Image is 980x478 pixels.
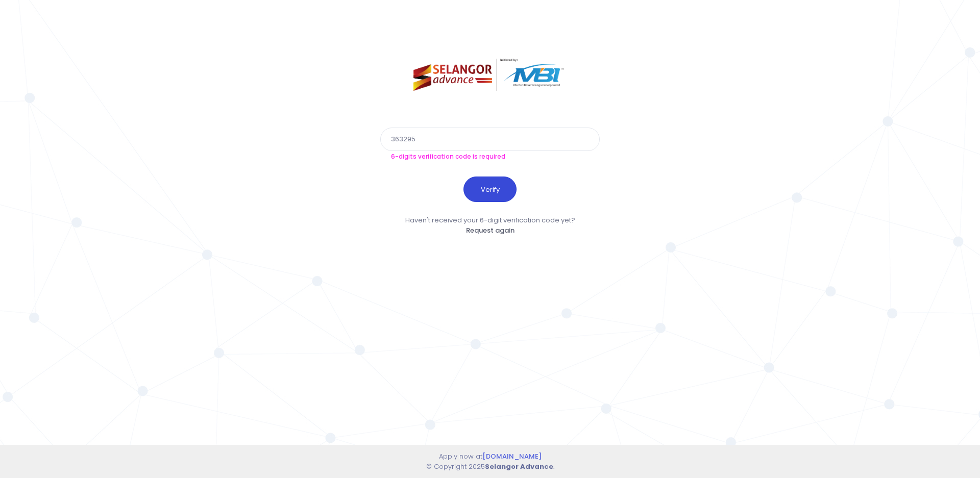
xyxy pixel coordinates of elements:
[482,451,542,461] a: [DOMAIN_NAME]
[485,462,553,471] strong: Selangor Advance
[405,215,575,225] span: Haven't received your 6-digit verification code yet?
[413,59,567,91] img: selangor-advance.png
[380,128,600,151] input: 6 Digits Verification Code
[466,225,514,235] a: Request again
[380,153,600,162] div: 6-digits verification code is required
[463,177,517,202] button: Verify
